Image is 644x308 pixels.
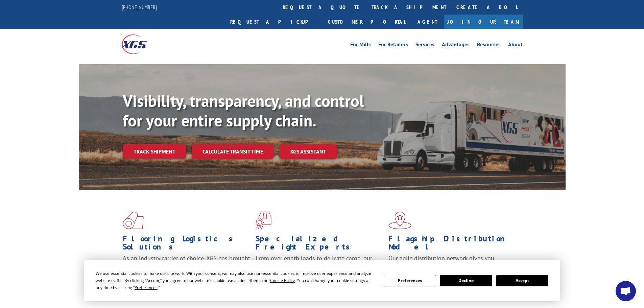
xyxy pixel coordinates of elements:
[135,285,158,290] span: Preferences
[96,270,376,291] div: We use essential cookies to make our site work. With your consent, we may also use non-essential ...
[477,42,501,49] a: Resources
[378,42,408,49] a: For Retailers
[122,4,157,10] a: [PHONE_NUMBER]
[256,235,383,254] h1: Specialized Freight Experts
[225,15,323,29] a: Request a pickup
[388,212,412,229] img: xgs-icon-flagship-distribution-model-red
[350,42,371,49] a: For Mills
[123,235,251,254] h1: Flooring Logistics Solutions
[384,275,436,286] button: Preferences
[415,42,434,49] a: Services
[323,15,411,29] a: Customer Portal
[444,15,523,29] a: Join Our Team
[123,90,364,131] b: Visibility, transparency, and control for your entire supply chain.
[123,212,144,229] img: xgs-icon-total-supply-chain-intelligence-red
[442,42,470,49] a: Advantages
[411,15,444,29] a: Agent
[123,254,250,278] span: As an industry carrier of choice, XGS has brought innovation and dedication to flooring logistics...
[270,278,295,283] span: Cookie Policy
[123,144,186,159] a: Track shipment
[84,260,560,301] div: Cookie Consent Prompt
[256,254,383,284] p: From overlength loads to delicate cargo, our experienced staff knows the best way to move your fr...
[388,235,516,254] h1: Flagship Distribution Model
[388,254,513,270] span: Our agile distribution network gives you nationwide inventory management on demand.
[508,42,523,49] a: About
[279,144,337,159] a: XGS ASSISTANT
[192,144,274,159] a: Calculate transit time
[256,212,271,229] img: xgs-icon-focused-on-flooring-red
[616,281,636,301] div: Open chat
[440,275,492,286] button: Decline
[496,275,548,286] button: Accept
